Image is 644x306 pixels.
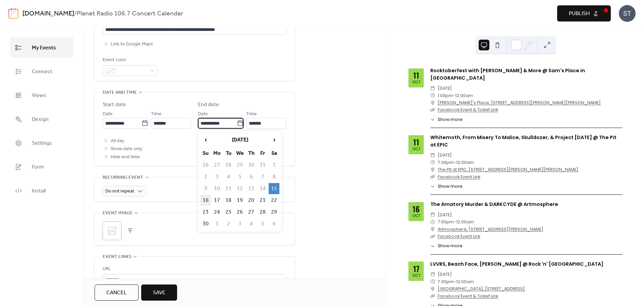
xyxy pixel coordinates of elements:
div: ​ [430,106,435,113]
a: Rocktoberfest with [PERSON_NAME] & More @ Sam's Place in [GEOGRAPHIC_DATA] [430,67,585,81]
div: ; [103,221,121,240]
span: - [453,92,455,99]
span: Date [103,110,113,118]
td: 7 [257,171,268,182]
div: Oct [412,214,420,218]
div: 11 [413,72,419,79]
td: 13 [246,183,257,194]
span: Install [32,186,46,196]
div: ​ [430,285,435,292]
div: ST [619,5,636,22]
div: ​ [430,99,435,106]
a: [PERSON_NAME]'s Place, [STREET_ADDRESS][PERSON_NAME][PERSON_NAME] [438,99,601,106]
img: logo [8,8,18,19]
td: 29 [234,160,245,171]
div: Oct [412,147,420,151]
span: ‹ [201,133,211,146]
td: 25 [223,207,234,218]
td: 6 [269,218,279,229]
td: 21 [257,195,268,206]
span: - [454,159,456,166]
span: Hide end time [111,153,140,161]
a: Form [10,157,73,177]
a: Views [10,85,73,105]
td: 9 [200,183,211,194]
td: 26 [200,160,211,171]
td: 2 [223,218,234,229]
b: / [74,7,77,20]
div: ​ [430,293,435,300]
span: › [269,133,279,146]
td: 3 [234,218,245,229]
td: 29 [269,207,279,218]
td: 14 [257,183,268,194]
span: 7:00pm [438,278,454,285]
div: ​ [430,159,435,166]
td: 1 [269,160,279,171]
span: 7:00pm [438,218,454,225]
td: 27 [212,160,222,171]
td: 4 [223,171,234,182]
td: 2 [200,171,211,182]
span: My Events [32,43,56,53]
div: End date [198,101,219,109]
td: 1 [212,218,222,229]
button: Save [141,285,177,301]
span: Views [32,90,46,101]
td: 19 [234,195,245,206]
div: ​ [430,243,435,249]
td: 10 [212,183,222,194]
td: 11 [223,183,234,194]
a: The Pit at EPIC, [STREET_ADDRESS][PERSON_NAME][PERSON_NAME] [438,166,578,173]
div: ​ [430,117,435,123]
span: [DATE] [438,151,452,159]
span: Link to Google Maps [111,40,153,48]
a: Artmosphere, [STREET_ADDRESS][PERSON_NAME] [438,226,543,233]
span: - [454,278,456,285]
td: 3 [212,171,222,182]
a: My Events [10,37,73,58]
td: 20 [246,195,257,206]
span: 12:00am [456,218,474,225]
td: 12 [234,183,245,194]
td: 6 [246,171,257,182]
a: Settings [10,133,73,153]
span: Connect [32,67,52,77]
a: [GEOGRAPHIC_DATA], [STREET_ADDRESS] [438,285,525,292]
span: Save [153,289,165,297]
span: Event image [103,209,132,217]
span: Time [151,110,162,118]
th: Th [246,148,257,159]
div: ​ [430,278,435,285]
div: URL [103,265,285,273]
td: 5 [234,171,245,182]
a: Facebook Event Link [438,174,480,180]
td: 23 [200,207,211,218]
div: ​ [430,166,435,173]
td: 30 [246,160,257,171]
div: 17 [413,265,419,273]
td: 24 [212,207,222,218]
span: Show more [438,183,463,190]
span: [DATE] [438,211,452,218]
span: Do not repeat [105,187,134,196]
a: The Amatory Murder & DARKCYDE @ Artmosphere [430,201,558,208]
div: ​ [430,226,435,233]
div: Oct [412,80,420,84]
span: [DATE] [438,271,452,278]
div: 11 [413,138,419,146]
span: Recurring event [103,174,143,182]
td: 17 [212,195,222,206]
div: ​ [430,85,435,92]
a: Facebook Event & Ticket Link [438,107,498,113]
button: ​Show more [430,183,463,190]
span: Show date only [111,145,142,153]
a: [DOMAIN_NAME] [22,7,74,20]
td: 5 [257,218,268,229]
td: 18 [223,195,234,206]
td: 26 [234,207,245,218]
button: Cancel [95,285,139,301]
span: 12:00am [456,278,474,285]
th: Sa [269,148,279,159]
div: ​ [430,211,435,218]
